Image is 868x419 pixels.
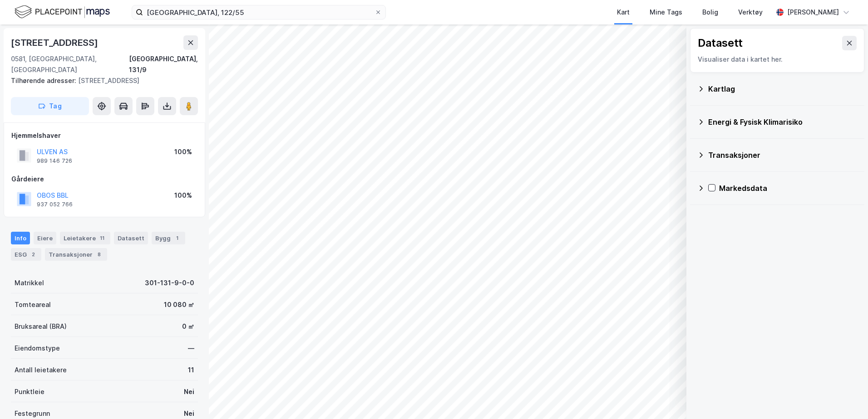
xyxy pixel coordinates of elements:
[143,5,375,19] input: Søk på adresse, matrikkel, gårdeiere, leietakere eller personer
[698,54,857,65] div: Visualiser data i kartet her.
[188,343,194,354] div: —
[708,150,857,161] div: Transaksjoner
[11,77,78,84] span: Tilhørende adresser:
[152,232,185,244] div: Bygg
[29,250,38,259] div: 2
[11,97,89,115] button: Tag
[11,232,30,244] div: Info
[11,174,197,185] div: Gårdeiere
[11,248,41,261] div: ESG
[11,35,100,50] div: [STREET_ADDRESS]
[11,54,129,75] div: 0581, [GEOGRAPHIC_DATA], [GEOGRAPHIC_DATA]
[823,375,868,419] iframe: Chat Widget
[15,4,110,20] img: logo.f888ab2527a4732fd821a326f86c7f29.svg
[15,408,50,419] div: Festegrunn
[188,365,194,375] div: 11
[698,36,743,50] div: Datasett
[11,75,191,86] div: [STREET_ADDRESS]
[184,386,194,397] div: Nei
[823,375,868,419] div: Kontrollprogram for chat
[650,7,682,18] div: Mine Tags
[702,7,718,18] div: Bolig
[15,321,67,332] div: Bruksareal (BRA)
[37,157,72,165] div: 989 146 726
[708,83,857,94] div: Kartlag
[129,54,198,75] div: [GEOGRAPHIC_DATA], 131/9
[164,299,194,310] div: 10 080 ㎡
[114,232,148,244] div: Datasett
[60,232,110,244] div: Leietakere
[98,234,107,243] div: 11
[34,232,56,244] div: Eiere
[184,408,194,419] div: Nei
[15,386,44,397] div: Punktleie
[15,365,67,375] div: Antall leietakere
[145,278,194,288] div: 301-131-9-0-0
[94,250,104,259] div: 8
[182,321,194,332] div: 0 ㎡
[719,183,857,194] div: Markedsdata
[45,248,107,261] div: Transaksjoner
[15,343,60,354] div: Eiendomstype
[174,190,192,201] div: 100%
[11,130,197,141] div: Hjemmelshaver
[787,7,839,18] div: [PERSON_NAME]
[15,299,51,310] div: Tomteareal
[708,117,857,127] div: Energi & Fysisk Klimarisiko
[174,146,192,157] div: 100%
[617,7,630,18] div: Kart
[173,234,182,243] div: 1
[37,201,73,208] div: 937 052 766
[15,278,44,288] div: Matrikkel
[738,7,763,18] div: Verktøy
